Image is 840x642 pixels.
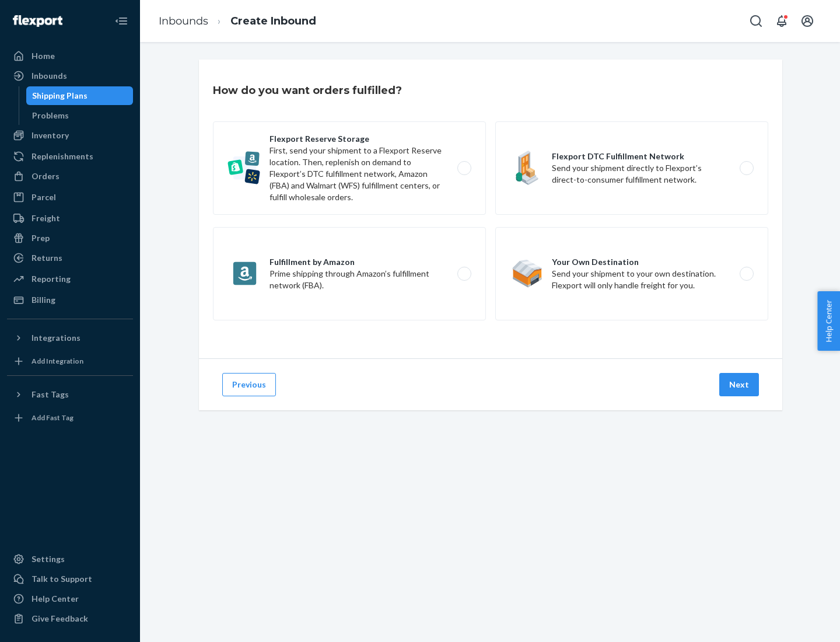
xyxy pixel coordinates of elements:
a: Replenishments [7,147,133,166]
a: Reporting [7,270,133,288]
a: Help Center [7,589,133,608]
a: Orders [7,167,133,186]
div: Shipping Plans [32,90,87,102]
img: Flexport logo [13,15,62,27]
a: Inventory [7,126,133,145]
a: Inbounds [7,67,133,85]
button: Open Search Box [744,9,768,33]
a: Shipping Plans [26,86,134,105]
div: Give Feedback [32,613,88,624]
button: Fast Tags [7,385,133,404]
a: Create Inbound [230,15,316,27]
ol: breadcrumbs [149,4,325,39]
a: Billing [7,291,133,309]
div: Integrations [32,332,80,344]
button: Open notifications [770,9,793,33]
button: Give Feedback [7,609,133,628]
button: Open account menu [796,9,819,33]
div: Help Center [32,593,79,605]
a: Parcel [7,188,133,207]
div: Freight [32,212,60,224]
div: Replenishments [32,151,93,162]
button: Integrations [7,329,133,347]
div: Orders [32,170,60,182]
h3: How do you want orders fulfilled? [213,83,402,98]
div: Settings [32,553,65,565]
a: Home [7,47,133,65]
div: Add Fast Tag [32,413,73,423]
a: Freight [7,209,133,228]
a: Settings [7,550,133,568]
button: Previous [222,373,276,396]
div: Fast Tags [32,389,69,400]
div: Prep [32,232,50,244]
div: Talk to Support [32,573,92,585]
button: Close Navigation [110,9,133,33]
div: Problems [32,110,69,121]
a: Problems [26,106,134,125]
div: Inventory [32,130,69,141]
a: Inbounds [159,15,208,27]
div: Reporting [32,273,71,285]
a: Add Fast Tag [7,409,133,427]
div: Billing [32,294,55,306]
div: Parcel [32,191,56,203]
div: Returns [32,252,62,264]
a: Prep [7,229,133,247]
button: Help Center [817,291,840,351]
a: Returns [7,249,133,267]
div: Inbounds [32,70,67,82]
a: Talk to Support [7,570,133,588]
button: Next [719,373,759,396]
div: Add Integration [32,356,83,366]
a: Add Integration [7,352,133,371]
div: Home [32,50,55,62]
